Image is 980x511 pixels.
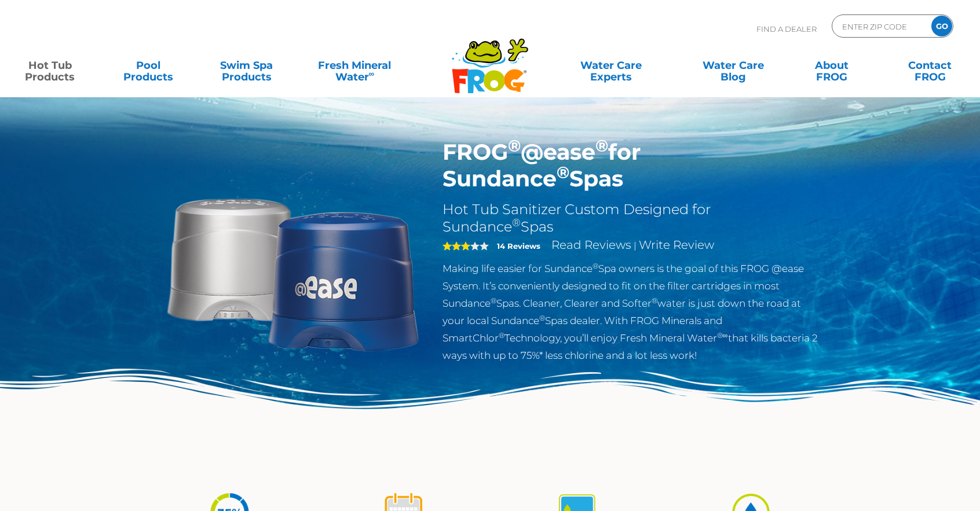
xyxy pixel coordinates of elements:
[717,331,728,340] sup: ®∞
[443,241,470,251] span: 3
[793,54,870,77] a: AboutFROG
[443,260,821,364] p: Making life easier for Sundance Spa owners is the goal of this FROG @ease System. It’s convenient...
[557,162,569,182] sup: ®
[443,139,821,192] h1: FROG @ease for Sundance Spas
[508,135,521,156] sup: ®
[369,69,375,78] sup: ∞
[499,331,504,340] sup: ®
[695,54,771,77] a: Water CareBlog
[639,238,714,252] a: Write Review
[445,23,535,94] img: Frog Products Logo
[209,54,285,77] a: Swim SpaProducts
[652,296,657,305] sup: ®
[512,216,521,229] sup: ®
[160,139,425,404] img: Sundance-cartridges-2.png
[443,201,821,236] h2: Hot Tub Sanitizer Custom Designed for Sundance Spas
[539,314,545,322] sup: ®
[110,54,187,77] a: PoolProducts
[497,241,540,251] strong: 14 Reviews
[634,240,637,251] span: |
[491,296,496,305] sup: ®
[307,54,403,77] a: Fresh MineralWater∞
[892,54,968,77] a: ContactFROG
[548,54,673,77] a: Water CareExperts
[551,238,631,252] a: Read Reviews
[12,54,88,77] a: Hot TubProducts
[931,16,952,36] input: GO
[593,262,598,270] sup: ®
[595,135,608,156] sup: ®
[756,14,817,43] p: Find A Dealer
